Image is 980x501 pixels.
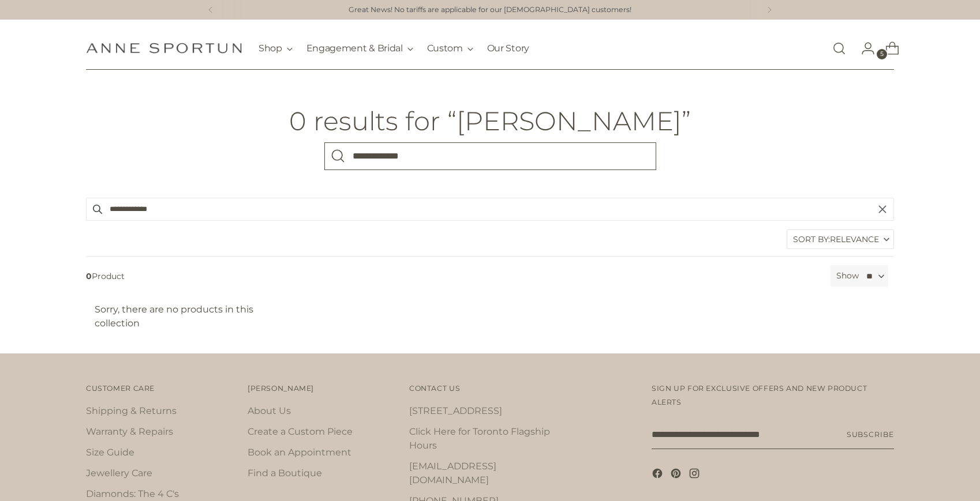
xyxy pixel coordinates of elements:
[259,36,293,61] button: Shop
[81,265,826,287] span: Product
[409,405,502,416] a: [STREET_ADDRESS]
[86,198,894,221] input: Search products
[248,405,291,416] a: About Us
[847,420,894,449] button: Subscribe
[86,447,134,458] a: Size Guide
[248,426,353,437] a: Create a Custom Piece
[409,426,550,451] a: Click Here for Toronto Flagship Hours
[86,384,155,393] span: Customer Care
[86,405,177,416] a: Shipping & Returns
[248,468,322,479] a: Find a Boutique
[852,37,875,60] a: Go to the account page
[427,36,473,61] button: Custom
[248,384,314,393] span: [PERSON_NAME]
[409,461,496,485] a: [EMAIL_ADDRESS][DOMAIN_NAME]
[86,468,152,479] a: Jewellery Care
[487,36,529,61] a: Our Story
[876,37,899,60] a: Open cart modal
[306,36,413,61] button: Engagement & Bridal
[289,107,691,135] h1: 0 results for “[PERSON_NAME]”
[877,49,887,59] span: 5
[86,488,179,499] a: Diamonds: The 4 C's
[830,230,879,248] span: Relevance
[324,142,352,170] button: Search
[652,384,867,406] span: Sign up for exclusive offers and new product alerts
[86,271,92,281] b: 0
[349,5,631,16] a: Great News! No tariffs are applicable for our [DEMOGRAPHIC_DATA] customers!
[248,447,351,458] a: Book an Appointment
[836,270,859,282] label: Show
[787,230,893,248] label: Sort By:Relevance
[86,303,277,330] div: Sorry, there are no products in this collection
[86,426,173,437] a: Warranty & Repairs
[828,37,851,60] a: Open search modal
[409,384,460,393] span: Contact Us
[86,43,242,54] a: Anne Sportun Fine Jewellery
